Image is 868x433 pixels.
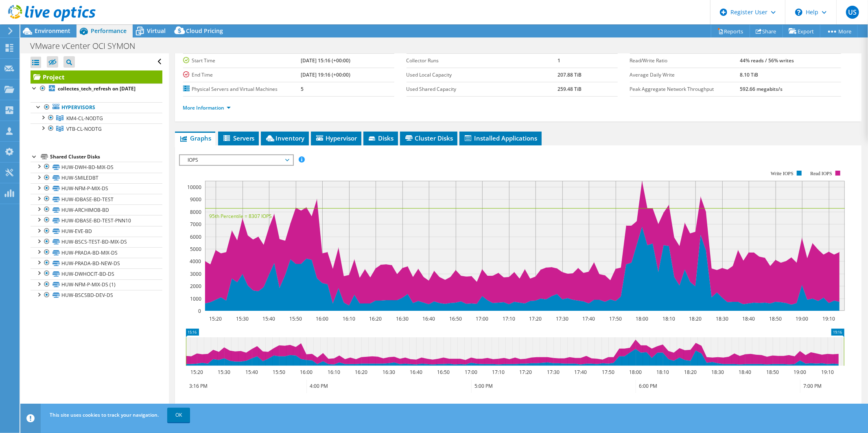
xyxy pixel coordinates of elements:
[198,308,201,314] text: 0
[846,6,859,19] span: US
[476,315,488,322] text: 17:00
[301,57,350,64] b: [DATE] 15:16 (+00:00)
[190,233,201,240] text: 6000
[343,315,355,322] text: 16:10
[750,25,783,37] a: Share
[407,85,558,93] label: Used Shared Capacity
[236,315,249,322] text: 15:30
[574,369,587,376] text: 17:40
[783,25,820,37] a: Export
[31,279,162,290] a: HUW-NFM-P-MIX-DS (1)
[31,123,162,134] a: VTB-CL-NODTG
[31,84,162,94] a: collectes_tech_refresh on [DATE]
[656,369,669,376] text: 18:10
[315,134,357,142] span: Hypervisor
[184,155,289,165] span: IOPS
[183,85,301,93] label: Physical Servers and Virtual Machines
[689,315,702,322] text: 18:20
[795,9,802,16] svg: \n
[602,369,614,376] text: 17:50
[582,315,595,322] text: 17:40
[437,369,450,376] text: 16:50
[739,369,751,376] text: 18:40
[31,237,162,247] a: HUW-BSCS-TEST-BD-MIX-DS
[630,57,740,65] label: Read/Write Ratio
[407,71,558,79] label: Used Local Capacity
[404,134,453,142] span: Cluster Disks
[369,315,382,322] text: 16:20
[422,315,435,322] text: 16:40
[31,215,162,226] a: HUW-IDBASE-BD-TEST-PNN10
[190,246,201,253] text: 5000
[449,315,462,322] text: 16:50
[822,315,835,322] text: 19:10
[190,283,201,290] text: 2000
[209,315,222,322] text: 15:20
[190,196,201,203] text: 9000
[66,125,102,132] span: VTB-CL-NODTG
[629,369,642,376] text: 18:00
[190,270,201,277] text: 3000
[26,42,148,51] h1: VMware vCenter OCI SYMON
[684,369,697,376] text: 18:20
[31,194,162,204] a: HUW-IDBASE-BD-TEST
[91,27,127,35] span: Performance
[367,134,394,142] span: Disks
[769,315,782,322] text: 18:50
[716,315,728,322] text: 18:30
[771,171,794,176] text: Write IOPS
[66,115,103,122] span: KM4-CL-NODTG
[711,25,750,37] a: Reports
[31,102,162,113] a: Hypervisors
[301,71,350,78] b: [DATE] 19:16 (+00:00)
[465,369,477,376] text: 17:00
[492,369,505,376] text: 17:10
[300,369,313,376] text: 16:00
[262,315,275,322] text: 15:40
[503,315,515,322] text: 17:10
[31,204,162,215] a: HUW-ARCHIMOB-BD
[407,57,558,65] label: Collector Runs
[218,369,230,376] text: 15:30
[183,104,231,111] a: More Information
[529,315,542,322] text: 17:20
[183,57,301,65] label: Start Time
[519,369,532,376] text: 17:20
[186,27,223,35] span: Cloud Pricing
[147,27,166,35] span: Virtual
[355,369,367,376] text: 16:20
[383,369,395,376] text: 16:30
[31,70,162,84] a: Project
[50,152,162,162] div: Shared Cluster Disks
[273,369,285,376] text: 15:50
[209,213,272,220] text: 95th Percentile = 8307 IOPS
[396,315,409,322] text: 16:30
[50,411,159,418] span: This site uses cookies to track your navigation.
[742,315,755,322] text: 18:40
[630,71,740,79] label: Average Daily Write
[31,258,162,268] a: HUW-PRADA-BD-NEW-DS
[31,247,162,258] a: HUW-PRADA-BD-MIX-DS
[31,183,162,194] a: HUW-NFM-P-MIX-DS
[464,134,538,142] span: Installed Applications
[301,86,304,92] b: 5
[821,369,834,376] text: 19:10
[547,369,560,376] text: 17:30
[265,134,305,142] span: Inventory
[35,27,70,35] span: Environment
[190,369,203,376] text: 15:20
[222,134,255,142] span: Servers
[187,184,201,191] text: 10000
[190,295,201,302] text: 1000
[558,86,582,92] b: 259.48 TiB
[740,57,794,64] b: 44% reads / 56% writes
[794,369,806,376] text: 19:00
[630,85,740,93] label: Peak Aggregate Network Throughput
[609,315,622,322] text: 17:50
[245,369,258,376] text: 15:40
[58,85,136,92] b: collectes_tech_refresh on [DATE]
[31,268,162,279] a: HUW-DWHOCIT-BD-DS
[796,315,808,322] text: 19:00
[740,71,758,78] b: 8.10 TiB
[558,57,560,64] b: 1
